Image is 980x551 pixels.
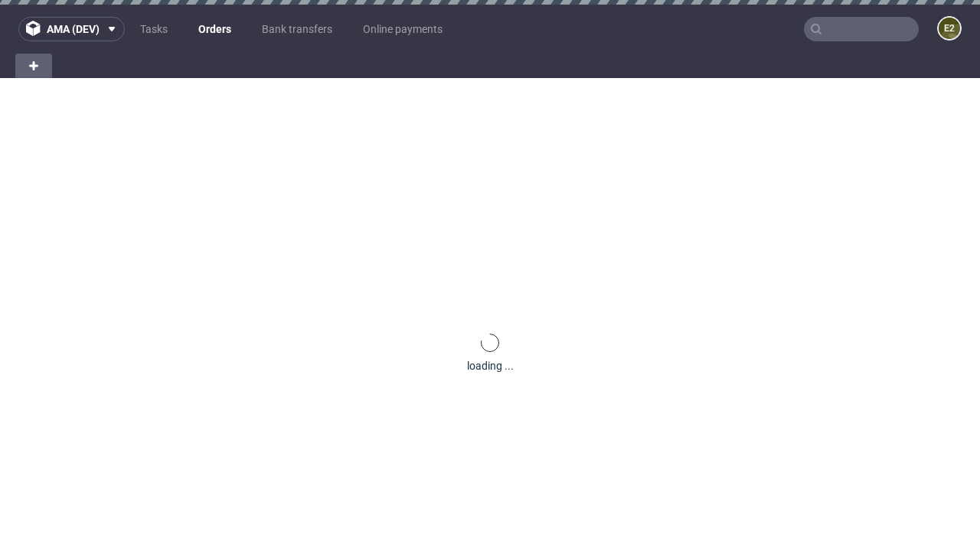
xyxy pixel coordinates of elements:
[47,24,100,34] span: ama (dev)
[253,17,341,41] a: Bank transfers
[131,17,177,41] a: Tasks
[189,17,240,41] a: Orders
[939,18,960,39] figcaption: e2
[18,17,125,41] button: ama (dev)
[354,17,452,41] a: Online payments
[467,358,514,373] div: loading ...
